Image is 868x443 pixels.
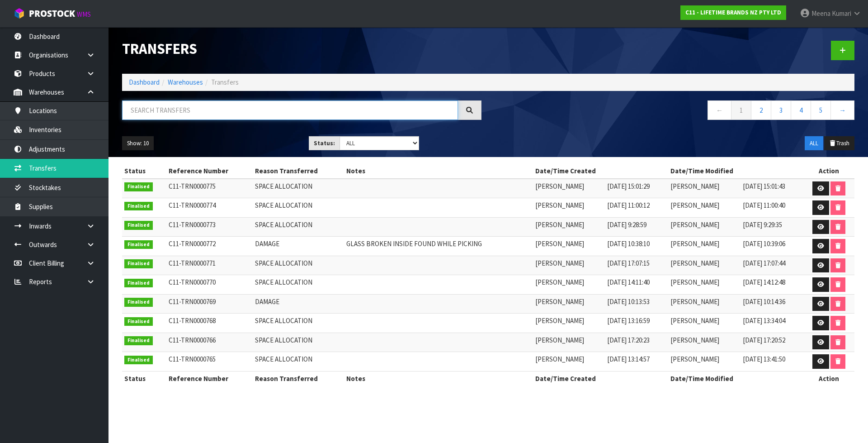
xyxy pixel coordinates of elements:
a: 3 [771,100,791,120]
a: Warehouses [168,78,203,86]
td: [DATE] 9:28:59 [605,217,668,237]
td: SPACE ALLOCATION [253,275,344,295]
td: SPACE ALLOCATION [253,179,344,198]
td: [PERSON_NAME] [533,256,605,275]
td: C11-TRN0000768 [166,314,253,333]
span: Finalised [124,298,153,307]
td: [PERSON_NAME] [668,294,740,314]
td: C11-TRN0000765 [166,352,253,372]
th: Reference Number [166,371,253,386]
a: C11 - LIFETIME BRANDS NZ PTY LTD [680,5,786,20]
th: Action [804,164,854,178]
td: [DATE] 17:20:23 [605,333,668,352]
td: [PERSON_NAME] [533,275,605,295]
th: Status [122,164,166,178]
span: Finalised [124,221,153,230]
td: [DATE] 15:01:29 [605,179,668,198]
td: SPACE ALLOCATION [253,217,344,237]
td: [PERSON_NAME] [533,217,605,237]
td: [DATE] 13:14:57 [605,352,668,372]
td: [DATE] 14:11:40 [605,275,668,295]
h1: Transfers [122,41,481,57]
td: [PERSON_NAME] [533,314,605,333]
a: 2 [751,100,771,120]
a: ← [708,100,731,120]
td: SPACE ALLOCATION [253,256,344,275]
th: Notes [344,371,533,386]
td: [PERSON_NAME] [668,275,740,295]
td: [DATE] 10:39:06 [741,237,804,256]
button: ALL [805,136,823,151]
td: [DATE] 13:34:04 [741,314,804,333]
td: C11-TRN0000772 [166,237,253,256]
td: [PERSON_NAME] [533,294,605,314]
td: C11-TRN0000771 [166,256,253,275]
th: Reason Transferred [253,371,344,386]
td: C11-TRN0000775 [166,179,253,198]
td: [PERSON_NAME] [668,352,740,372]
td: [PERSON_NAME] [533,179,605,198]
th: Date/Time Created [533,164,669,178]
td: [PERSON_NAME] [533,333,605,352]
td: C11-TRN0000766 [166,333,253,352]
td: C11-TRN0000769 [166,294,253,314]
img: cube-alt.png [14,8,25,19]
span: Finalised [124,259,153,268]
th: Status [122,371,166,386]
th: Reason Transferred [253,164,344,178]
td: GLASS BROKEN INSIDE FOUND WHILE PICKING [344,237,533,256]
td: [DATE] 9:29:35 [741,217,804,237]
td: [PERSON_NAME] [668,256,740,275]
td: [PERSON_NAME] [533,198,605,218]
td: SPACE ALLOCATION [253,314,344,333]
th: Action [804,371,854,386]
td: C11-TRN0000773 [166,217,253,237]
a: → [830,100,854,120]
td: [PERSON_NAME] [668,179,740,198]
span: Transfers [211,78,239,86]
button: Trash [824,136,854,151]
td: [DATE] 17:20:52 [741,333,804,352]
td: [DATE] 15:01:43 [741,179,804,198]
a: Dashboard [129,78,160,86]
td: [DATE] 11:00:12 [605,198,668,218]
th: Reference Number [166,164,253,178]
th: Date/Time Modified [668,164,804,178]
span: ProStock [29,8,75,19]
td: SPACE ALLOCATION [253,333,344,352]
span: Finalised [124,336,153,345]
span: Finalised [124,182,153,191]
td: [DATE] 10:14:36 [741,294,804,314]
nav: Page navigation [495,100,854,123]
span: Finalised [124,317,153,326]
td: SPACE ALLOCATION [253,352,344,372]
input: Search transfers [122,100,458,120]
td: [DATE] 17:07:44 [741,256,804,275]
td: [DATE] 17:07:15 [605,256,668,275]
small: WMS [77,10,91,19]
td: [PERSON_NAME] [668,198,740,218]
td: [DATE] 10:38:10 [605,237,668,256]
button: Show: 10 [122,136,154,151]
th: Date/Time Modified [668,371,804,386]
a: 5 [811,100,831,120]
th: Date/Time Created [533,371,669,386]
td: [DATE] 14:12:48 [741,275,804,295]
span: Finalised [124,356,153,365]
td: [PERSON_NAME] [533,237,605,256]
td: [PERSON_NAME] [668,333,740,352]
td: [DATE] 11:00:40 [741,198,804,218]
td: C11-TRN0000774 [166,198,253,218]
td: DAMAGE [253,237,344,256]
td: [DATE] 10:13:53 [605,294,668,314]
span: Meena [811,9,830,18]
td: DAMAGE [253,294,344,314]
a: 4 [791,100,811,120]
th: Notes [344,164,533,178]
span: Finalised [124,240,153,249]
span: Kumari [832,9,851,18]
td: [PERSON_NAME] [668,237,740,256]
td: SPACE ALLOCATION [253,198,344,218]
td: [PERSON_NAME] [668,314,740,333]
td: [DATE] 13:41:50 [741,352,804,372]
